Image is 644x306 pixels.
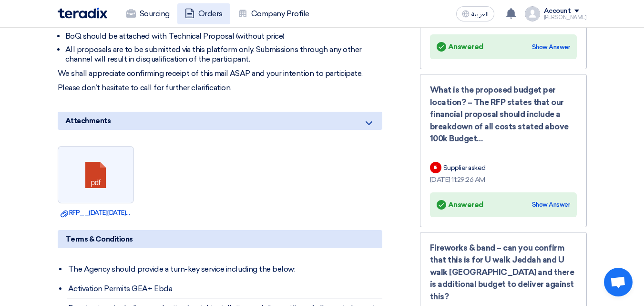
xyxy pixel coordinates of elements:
div: IE [430,162,441,173]
div: Account [544,7,571,15]
div: Supplier asked [443,163,486,173]
p: Please don’t hesitate to call for further clarification. [58,83,382,93]
a: Orders [177,3,230,24]
div: Show Answer [532,42,570,52]
img: Teradix logo [58,8,107,19]
p: We shall appreciate confirming receipt of this mail ASAP and your intention to participate. [58,69,382,78]
div: Answered [437,198,483,211]
a: Company Profile [230,3,317,24]
div: Show Answer [532,200,570,210]
span: العربية [471,11,489,18]
li: All proposals are to be submitted via this platform only. Submissions through any other channel w... [65,45,382,64]
li: Activation Permits GEA+ Ebda [67,279,382,299]
a: RFP__[DATE][DATE]__.pdf [61,208,131,218]
div: [PERSON_NAME] [544,15,587,20]
div: Answered [437,40,483,53]
li: BoQ should be attached with Technical Proposal (without price) [65,32,382,41]
a: Sourcing [119,3,177,24]
span: Terms & Conditions [65,234,133,244]
a: Open chat [604,268,633,296]
div: What is the proposed budget per location? – The RFP states that our financial proposal should inc... [430,84,577,145]
div: [DATE] 11:29:26 AM [430,175,577,185]
li: The Agency should provide a turn-key service including the below: [67,260,382,279]
div: Fireworks & band – can you confirm that this is for U walk Jeddah and U walk [GEOGRAPHIC_DATA] an... [430,242,577,303]
button: العربية [456,6,494,21]
img: profile_test.png [525,6,540,21]
span: Attachments [65,116,111,126]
